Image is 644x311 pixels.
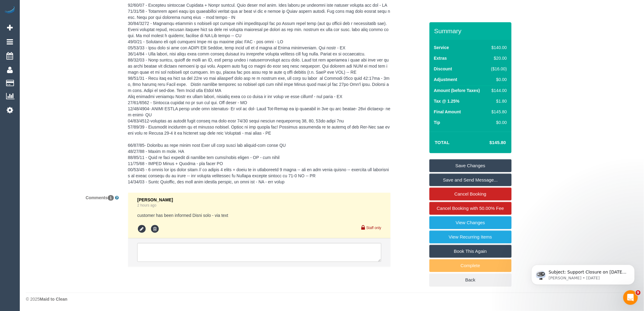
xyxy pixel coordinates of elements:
label: Tip [434,119,440,125]
a: View Changes [429,216,512,229]
iframe: Intercom notifications message [522,252,644,295]
a: Book This Again [429,245,512,258]
label: Amount (before Taxes) [434,87,480,94]
span: Cancel Booking with 50.00% Fee [437,206,504,211]
a: Cancel Booking with 50.00% Fee [429,202,512,215]
a: Cancel Booking [429,188,512,200]
div: © 2025 [26,296,638,302]
div: ($16.00) [489,66,507,72]
div: $140.00 [489,44,507,51]
div: $145.80 [489,109,507,115]
label: Service [434,44,449,51]
h3: Summary [434,27,509,34]
pre: customer has been informed Disni solo - via text [137,212,381,218]
label: Final Amount [434,109,461,115]
strong: Total [435,140,450,145]
h4: $145.80 [471,140,506,145]
label: Comments [21,193,123,201]
div: $0.00 [489,119,507,125]
a: Save Changes [429,159,512,172]
a: 2 hours ago [137,203,156,207]
img: Automaid Logo [4,6,16,15]
label: Tax @ 1.25% [434,98,460,104]
div: $0.00 [489,76,507,83]
a: Save and Send Message... [429,174,512,186]
strong: Maid to Clean [40,297,67,302]
div: $144.00 [489,87,507,94]
small: Staff only [366,226,381,230]
a: Back [429,274,512,286]
iframe: Intercom live chat [623,290,638,305]
label: Adjustment [434,76,457,83]
span: 9 [636,290,641,295]
div: $20.00 [489,55,507,61]
div: $1.80 [489,98,507,104]
span: [PERSON_NAME] [137,197,173,202]
a: View Recurring Items [429,231,512,243]
span: 1 [108,195,114,201]
label: Extras [434,55,447,61]
label: Discount [434,66,452,72]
